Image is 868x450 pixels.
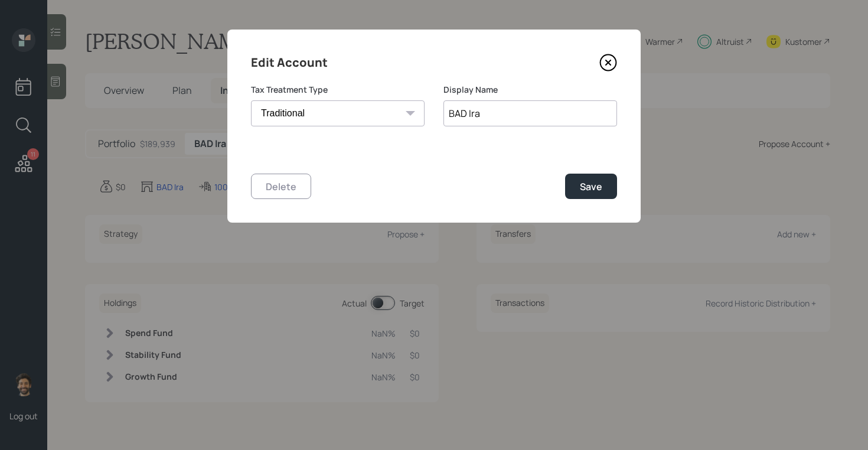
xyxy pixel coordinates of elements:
[251,53,328,72] h4: Edit Account
[251,84,425,96] label: Tax Treatment Type
[251,174,311,199] button: Delete
[443,84,617,96] label: Display Name
[580,180,602,193] div: Save
[266,180,296,193] div: Delete
[565,174,617,199] button: Save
